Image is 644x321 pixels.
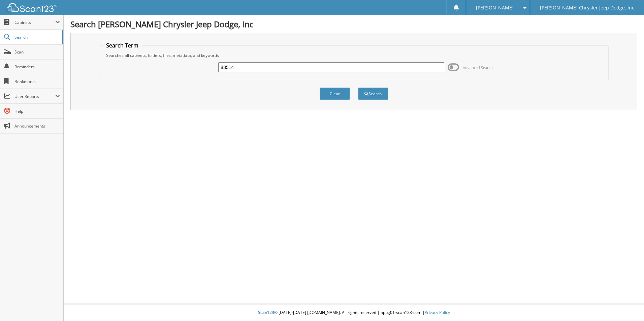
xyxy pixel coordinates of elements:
img: scan123-logo-white.svg [7,3,57,12]
span: Bookmarks [14,79,60,84]
div: © [DATE]-[DATE] [DOMAIN_NAME]. All rights reserved | appg01-scan123-com | [64,305,644,321]
span: [PERSON_NAME] Chrysler Jeep Dodge, Inc [540,6,634,10]
span: Announcements [14,123,60,129]
span: Reminders [14,64,60,70]
h1: Search [PERSON_NAME] Chrysler Jeep Dodge, Inc [70,19,637,30]
span: User Reports [14,94,55,99]
button: Search [358,87,388,100]
span: Cabinets [14,20,55,25]
iframe: Chat Widget [610,289,644,321]
button: Clear [320,87,350,100]
span: Search [14,34,59,40]
span: [PERSON_NAME] [476,6,514,10]
div: Searches all cabinets, folders, files, metadata, and keywords [103,52,605,58]
span: Help [14,108,60,114]
a: Privacy Policy [425,310,450,315]
legend: Search Term [103,42,142,49]
span: Scan123 [258,310,274,315]
span: Scan [14,49,60,55]
span: Advanced Search [463,65,493,70]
